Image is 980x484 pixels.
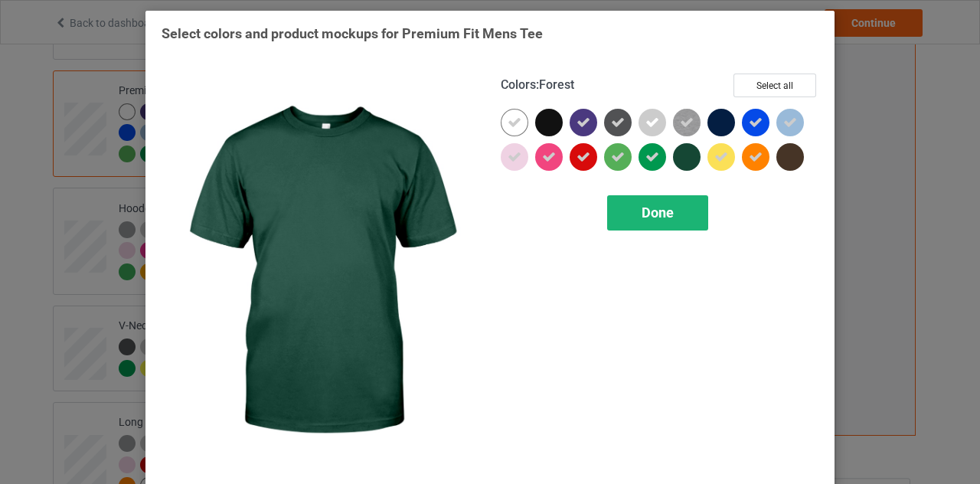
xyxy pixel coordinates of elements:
[673,109,701,136] img: heather_texture.png
[501,77,536,92] span: Colors
[733,74,816,97] button: Select all
[162,25,543,41] span: Select colors and product mockups for Premium Fit Mens Tee
[642,204,674,221] span: Done
[501,77,574,93] h4: :
[162,74,479,471] img: regular.jpg
[539,77,574,92] span: Forest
